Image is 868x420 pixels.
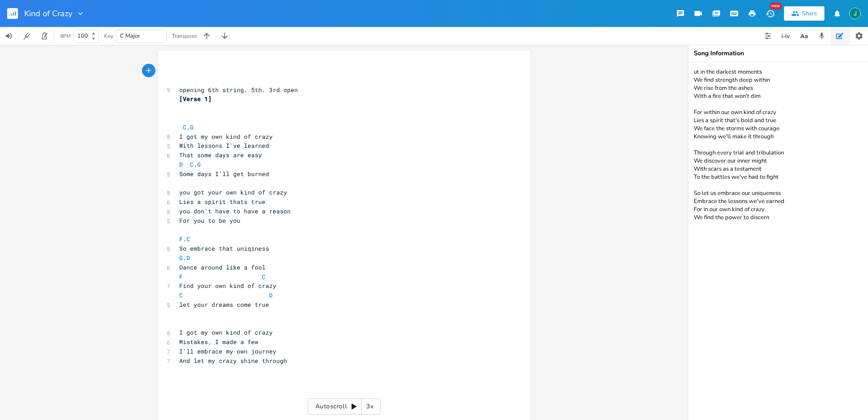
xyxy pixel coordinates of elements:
button: New [761,5,779,22]
span: And let my crazy shine through [179,357,287,365]
div: Key [104,33,113,39]
div: 3x [362,398,378,415]
span: Dance around like a fool [179,263,266,271]
span: C Major [120,32,140,40]
span: That some days are easy [179,151,262,159]
span: I'll embrace my own journey [179,347,276,355]
span: D [179,160,183,168]
span: C [186,235,190,243]
div: Transpose [172,33,197,39]
div: New [770,3,782,9]
span: you don't have to have a reason [179,207,291,215]
span: G [190,123,194,131]
span: opening 6th string. 5th. 3rd open [179,86,298,94]
div: Share [802,9,817,18]
span: With lessons I've learned [179,141,269,150]
span: I got my own kind of crazy [179,328,273,336]
button: Share [784,6,824,21]
span: F [179,273,183,281]
span: [Verse 1] [179,95,212,103]
div: BPM [60,34,71,39]
span: let your dreams come true [179,301,269,309]
span: Find your own kind of crazy [179,282,276,290]
textarea: ut in the darkest moments We find strength deep within We rise from the ashes With a fire that wo... [688,62,868,420]
span: . [179,160,204,168]
span: C [190,160,194,168]
span: D [186,254,190,262]
span: So embrace that uniqiness [179,244,269,252]
span: C [262,273,266,281]
span: . [179,254,190,262]
div: Song Information [694,50,863,57]
span: Lies a spirit thats true [179,198,266,206]
span: C [183,123,186,131]
span: Kind of Crazy [24,9,72,18]
span: Mistakes, I made a few [179,338,258,346]
div: Autoscroll [308,398,381,415]
span: Some days I'll get burned [179,170,269,178]
span: C [179,291,183,299]
span: G [197,160,201,168]
span: G [179,254,183,262]
span: I got my own kind of crazy [179,133,273,141]
img: Jim Rudolf [849,8,861,19]
span: For you to be you [179,217,240,225]
span: . [179,235,190,243]
span: you got your own kind of crazy [179,188,287,196]
span: D [269,291,273,299]
span: . [179,123,194,131]
span: F [179,235,183,243]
